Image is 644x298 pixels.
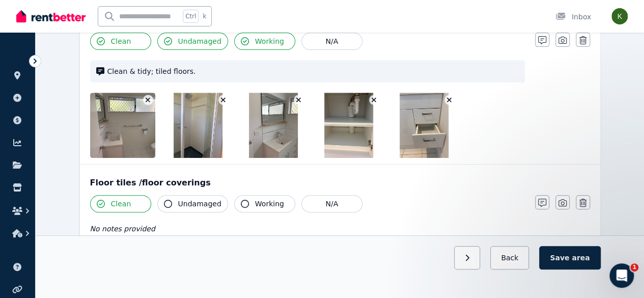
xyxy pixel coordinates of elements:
[111,36,131,46] span: Clean
[611,8,628,24] img: kaletsch@hotmail.com
[90,225,155,233] span: No notes provided
[609,263,634,288] iframe: Intercom live chat
[16,9,86,24] img: RentBetter
[490,246,529,269] button: Back
[539,246,600,269] button: Save area
[178,36,221,46] span: Undamaged
[630,263,638,272] span: 1
[255,199,284,209] span: Working
[90,195,151,212] button: Clean
[90,33,151,50] button: Clean
[111,199,131,209] span: Clean
[555,12,591,22] div: Inbox
[400,93,449,158] img: image.jpg
[178,199,221,209] span: Undamaged
[107,66,519,76] span: Clean & tidy; tiled floors.
[90,177,590,189] div: Floor tiles /floor coverings
[174,93,222,158] img: image.jpg
[157,33,228,50] button: Undamaged
[203,12,206,20] span: k
[255,36,284,46] span: Working
[234,195,295,212] button: Working
[90,93,177,158] img: image.jpg
[572,253,590,263] span: area
[301,33,362,50] button: N/A
[183,10,199,23] span: Ctrl
[324,93,373,158] img: image.jpg
[249,93,298,158] img: image.jpg
[234,33,295,50] button: Working
[157,195,228,212] button: Undamaged
[301,195,362,212] button: N/A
